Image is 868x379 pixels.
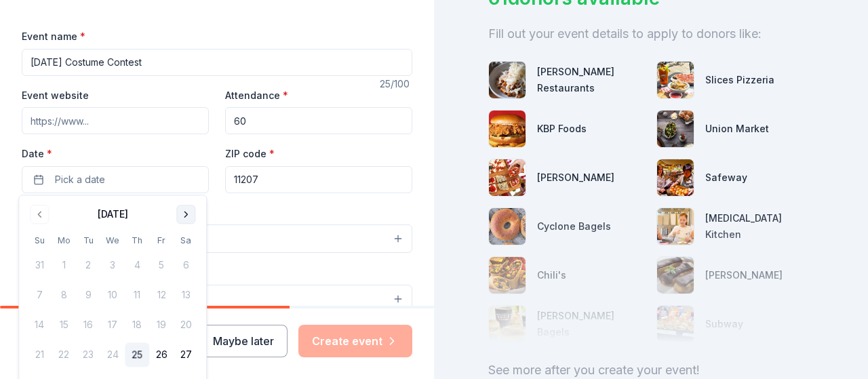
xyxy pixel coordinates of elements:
[225,147,275,161] label: ZIP code
[22,285,412,313] button: Select
[55,172,105,188] span: Pick a date
[380,76,412,92] div: 25 /100
[100,233,125,247] th: Wednesday
[22,49,412,76] input: Spring Fundraiser
[27,233,52,247] th: Sunday
[22,107,209,134] input: https://www...
[657,62,694,98] img: photo for Slices Pizzeria
[657,111,694,147] img: photo for Union Market
[225,166,412,193] input: 12345 (U.S. only)
[149,233,174,247] th: Friday
[125,233,149,247] th: Thursday
[22,224,412,253] button: Select
[705,72,774,88] div: Slices Pizzeria
[537,169,614,186] div: [PERSON_NAME]
[22,30,85,43] label: Event name
[176,205,195,224] button: Go to next month
[149,343,174,367] button: 26
[705,121,769,137] div: Union Market
[537,121,587,137] div: KBP Foods
[52,233,76,247] th: Monday
[489,111,526,147] img: photo for KBP Foods
[225,89,288,102] label: Attendance
[174,343,198,367] button: 27
[22,89,89,102] label: Event website
[22,166,209,193] button: Pick a date
[537,64,646,96] div: [PERSON_NAME] Restaurants
[657,159,694,196] img: photo for Safeway
[199,325,288,357] button: Maybe later
[225,107,412,134] input: 20
[125,343,149,367] button: 25
[489,62,526,98] img: photo for Ethan Stowell Restaurants
[174,233,198,247] th: Saturday
[488,23,814,45] div: Fill out your event details to apply to donors like:
[22,147,209,161] label: Date
[489,159,526,196] img: photo for Grimaldi's
[98,206,128,222] div: [DATE]
[705,169,747,186] div: Safeway
[30,205,49,224] button: Go to previous month
[76,233,100,247] th: Tuesday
